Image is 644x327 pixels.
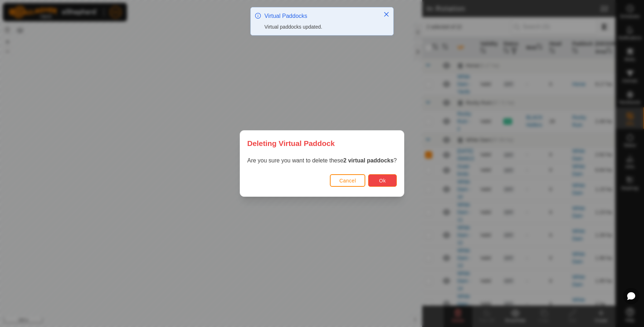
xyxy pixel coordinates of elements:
[368,174,397,187] button: Ok
[381,9,391,19] button: Close
[264,23,376,31] div: Virtual paddocks updated.
[330,174,365,187] button: Cancel
[379,178,386,184] span: Ok
[343,157,394,163] strong: 2 virtual paddocks
[247,138,335,149] span: Deleting Virtual Paddock
[264,12,376,20] div: Virtual Paddocks
[339,178,356,184] span: Cancel
[247,157,397,163] span: Are you sure you want to delete these ?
